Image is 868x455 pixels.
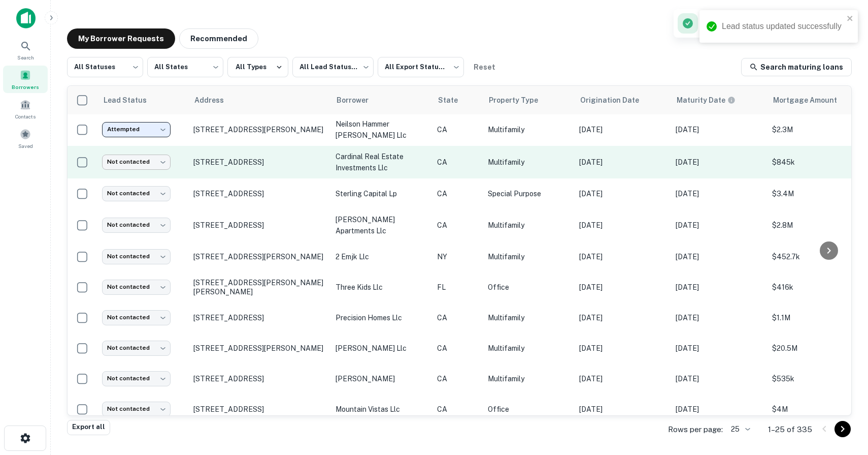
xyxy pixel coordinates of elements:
p: [DATE] [676,157,762,168]
span: Contacts [15,112,36,120]
p: Multifamily [488,251,569,262]
div: Not contacted [102,155,171,169]
p: [DATE] [676,251,762,262]
p: $535k [772,373,863,384]
button: close [847,14,854,24]
a: Search maturing loans [741,58,852,76]
button: Go to next page [834,421,851,437]
p: CA [437,312,478,323]
p: 2 emjk llc [336,251,427,262]
p: Multifamily [488,157,569,168]
span: Address [194,94,237,106]
div: All Lead Statuses [292,54,374,80]
th: Borrower [330,86,432,114]
iframe: Chat Widget [817,374,868,422]
p: Special Purpose [488,188,569,199]
p: [DATE] [579,373,665,384]
p: mountain vistas llc [336,404,427,415]
p: FL [437,282,478,293]
div: All Export Statuses [378,54,464,80]
p: cardinal real estate investments llc [336,151,427,173]
p: NY [437,251,478,262]
img: capitalize-icon.png [16,8,36,28]
span: Search [17,53,34,62]
p: [DATE] [676,404,762,415]
p: [STREET_ADDRESS] [193,374,325,383]
p: 1–25 of 335 [768,423,812,436]
p: $4M [772,404,863,415]
p: [DATE] [676,373,762,384]
p: CA [437,188,478,199]
p: [STREET_ADDRESS][PERSON_NAME] [193,125,325,134]
span: Borrower [337,94,382,106]
th: Maturity dates displayed may be estimated. Please contact the lender for the most accurate maturi... [671,86,767,114]
p: [DATE] [579,124,665,135]
span: Lead Status [103,94,160,106]
div: Lead status updated successfully [678,13,831,34]
p: [STREET_ADDRESS] [193,189,325,198]
p: Multifamily [488,124,569,135]
p: [DATE] [676,312,762,323]
p: Multifamily [488,220,569,231]
h6: Maturity Date [677,95,725,106]
div: Not contacted [102,371,171,386]
p: $452.7k [772,251,863,262]
a: Contacts [3,95,48,123]
div: Not contacted [102,310,171,325]
th: Lead Status [97,86,188,114]
p: [PERSON_NAME] llc [336,343,427,354]
p: $2.3M [772,124,863,135]
button: My Borrower Requests [67,28,175,49]
th: Origination Date [574,86,671,114]
span: Saved [18,142,33,150]
p: [DATE] [676,124,762,135]
span: Origination Date [580,94,652,106]
p: $2.8M [772,220,863,231]
div: Attempted [102,122,171,137]
button: All Types [227,57,288,77]
p: CA [437,404,478,415]
p: CA [437,373,478,384]
a: Saved [3,125,48,152]
p: [DATE] [676,343,762,354]
p: [DATE] [579,312,665,323]
a: Search [3,36,48,64]
p: [STREET_ADDRESS] [193,405,325,414]
p: Multifamily [488,373,569,384]
p: [PERSON_NAME] [336,373,427,384]
p: precision homes llc [336,312,427,323]
p: [STREET_ADDRESS] [193,158,325,167]
p: [DATE] [676,188,762,199]
div: Not contacted [102,280,171,294]
span: State [438,94,471,106]
p: [DATE] [579,251,665,262]
span: Borrowers [12,83,39,91]
p: Multifamily [488,343,569,354]
p: $20.5M [772,343,863,354]
p: CA [437,157,478,168]
p: $845k [772,157,863,168]
span: Maturity dates displayed may be estimated. Please contact the lender for the most accurate maturi... [677,95,749,106]
p: neilson hammer [PERSON_NAME] llc [336,118,427,141]
th: Address [188,86,330,114]
p: three kids llc [336,282,427,293]
p: [DATE] [579,188,665,199]
p: $416k [772,282,863,293]
p: [STREET_ADDRESS] [193,313,325,322]
p: Multifamily [488,312,569,323]
p: Office [488,282,569,293]
div: Not contacted [102,186,171,201]
p: [DATE] [579,343,665,354]
a: Borrowers [3,66,48,93]
p: [DATE] [579,282,665,293]
div: Not contacted [102,341,171,355]
p: [STREET_ADDRESS][PERSON_NAME] [193,252,325,261]
p: Rows per page: [668,423,723,436]
div: Not contacted [102,218,171,232]
div: Lead status updated successfully [722,20,844,33]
